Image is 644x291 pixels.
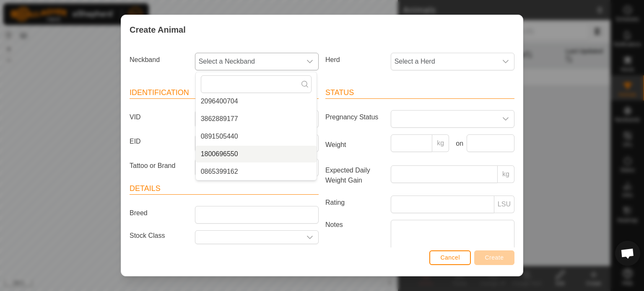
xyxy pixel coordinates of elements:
[494,196,514,213] p-inputgroup-addon: LSU
[196,146,317,162] li: 1800696550
[126,230,192,241] label: Stock Class
[485,254,504,261] span: Create
[126,134,192,149] label: EID
[201,131,238,142] span: 0891505440
[322,196,387,210] label: Rating
[440,254,460,261] span: Cancel
[201,96,238,106] span: 2096400704
[497,53,514,70] div: dropdown trigger
[301,231,318,244] div: dropdown trigger
[201,149,238,159] span: 1800696550
[126,110,192,124] label: VID
[195,53,301,70] span: Select a Neckband
[325,87,514,99] header: Status
[130,87,319,99] header: Identification
[497,111,514,127] div: dropdown trigger
[195,231,301,244] input: Select or enter a Stock Class
[391,53,497,70] span: Select a Herd
[201,167,238,177] span: 0865399162
[322,134,387,155] label: Weight
[498,165,514,183] p-inputgroup-addon: kg
[429,250,471,265] button: Cancel
[130,183,319,195] header: Details
[615,241,640,266] div: Open chat
[322,165,387,185] label: Expected Daily Weight Gain
[201,114,238,124] span: 3862889177
[301,53,318,70] div: dropdown trigger
[126,159,192,173] label: Tattoo or Brand
[126,206,192,220] label: Breed
[322,53,387,67] label: Herd
[474,250,514,265] button: Create
[452,139,463,149] label: on
[432,134,449,152] p-inputgroup-addon: kg
[126,53,192,67] label: Neckband
[322,220,387,267] label: Notes
[196,93,317,110] li: 2096400704
[196,111,317,127] li: 3862889177
[130,23,186,36] span: Create Animal
[322,110,387,124] label: Pregnancy Status
[196,163,317,180] li: 0865399162
[196,128,317,145] li: 0891505440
